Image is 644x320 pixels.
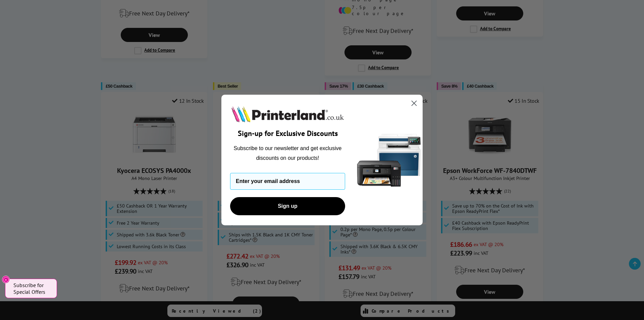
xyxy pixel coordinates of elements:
img: 5290a21f-4df8-4860-95f4-ea1e8d0e8904.png [356,95,423,225]
span: Subscribe to our newsletter and get exclusive discounts on our products! [234,145,342,161]
button: Sign up [230,197,345,215]
img: Printerland.co.uk [230,105,345,124]
button: Close [2,276,10,283]
span: Sign-up for Exclusive Discounts [238,129,338,138]
input: Enter your email address [230,173,345,190]
button: Close dialog [408,97,420,109]
span: Subscribe for Special Offers [13,282,50,295]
